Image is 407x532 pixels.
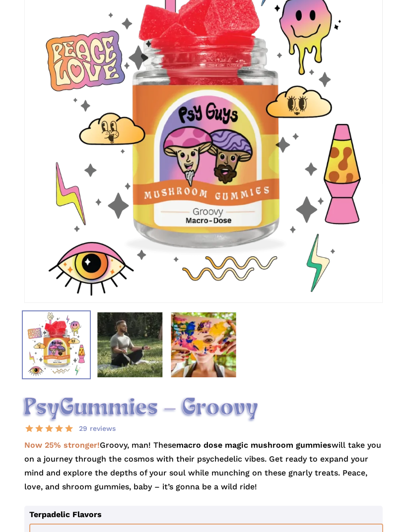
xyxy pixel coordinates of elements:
[176,440,332,450] strong: macro dose magic mushroom gummies
[29,510,102,519] label: Terpadelic Flavors
[96,310,164,379] img: Man meditating on a mat in a grassy park setting, sitting cross-legged with closed eyes.
[24,438,383,506] p: Groovy, man! These will take you on a journey through the cosmos with their psychedelic vibes. Ge...
[22,310,90,379] img: Psychedelic mushroom gummies jar with colorful designs.
[24,395,383,422] h2: PsyGummies – Groovy
[169,310,238,379] img: Person holding a colorful paint palette with one eye peeking through the thumbhole, fingers stain...
[24,440,100,450] strong: Now 25% stronger!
